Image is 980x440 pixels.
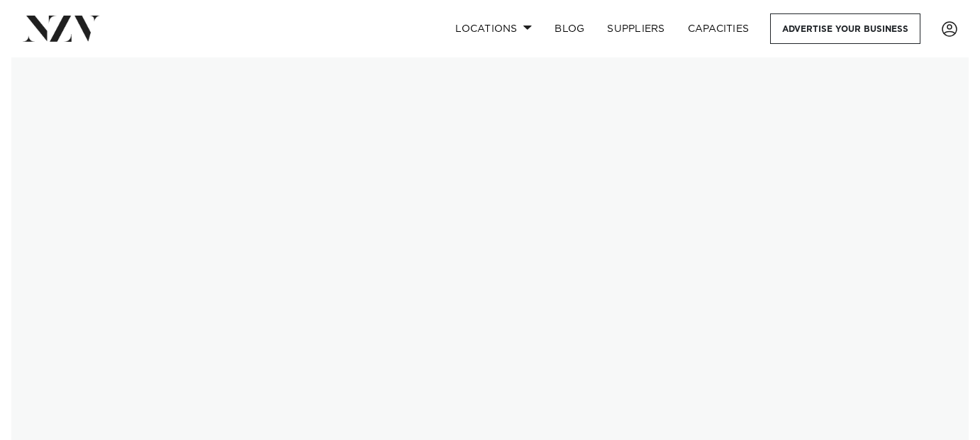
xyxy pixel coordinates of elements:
a: SUPPLIERS [596,13,676,44]
a: Locations [444,13,543,44]
img: nzv-logo.png [23,16,100,41]
a: BLOG [543,13,596,44]
a: Advertise your business [770,13,920,44]
a: Capacities [676,13,761,44]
